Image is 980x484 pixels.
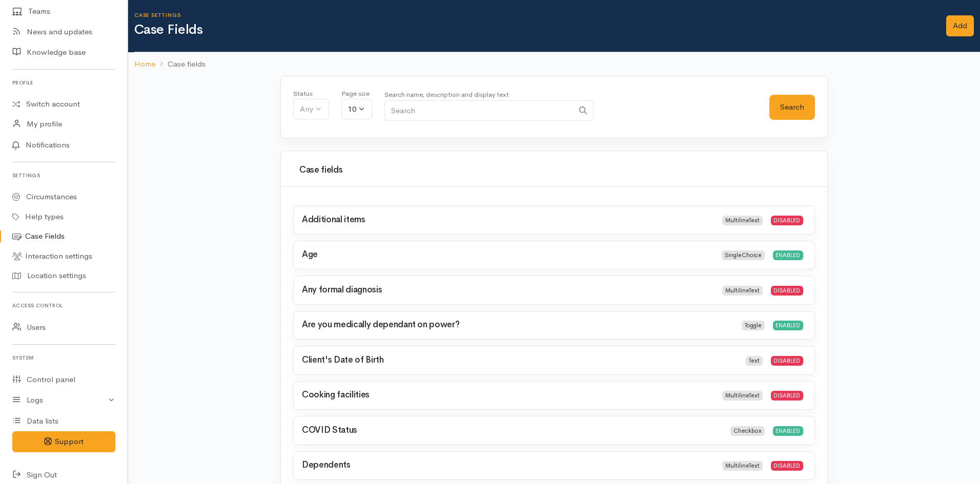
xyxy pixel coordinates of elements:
h3: Dependents [302,460,707,470]
div: Any [300,103,313,115]
div: Toggle [742,321,764,330]
h3: Are you medically dependant on power? [302,320,726,330]
div: MultilineText [722,286,762,296]
h3: Case fields [299,165,342,175]
div: DISABLED [771,461,803,471]
small: Search name, description and display text [384,90,509,99]
div: DISABLED [771,391,803,401]
input: Search [384,100,574,121]
h1: Case Fields [134,23,946,37]
div: ENABLED [773,426,803,436]
div: ENABLED [773,250,803,260]
div: Text [746,356,762,366]
button: 10 [341,99,372,120]
a: Home [134,58,155,70]
button: Any [293,99,329,120]
nav: breadcrumb [128,52,980,76]
a: Add [946,15,974,36]
div: MultilineText [722,391,762,401]
div: Page size [341,89,372,99]
h6: Access control [12,299,115,312]
div: Checkbox [730,426,764,436]
h3: Additional items [302,215,707,225]
h6: Profile [12,76,115,90]
h3: COVID Status [302,426,715,435]
div: SingleChoice [722,250,764,260]
h3: Any formal diagnosis [302,285,707,295]
div: MultilineText [722,461,762,471]
button: Support [12,431,115,452]
div: DISABLED [771,356,803,366]
div: MultilineText [722,216,762,225]
h3: Client's Date of Birth [302,355,730,365]
li: Case fields [155,58,206,70]
div: ENABLED [773,321,803,330]
h6: System [12,351,115,365]
div: DISABLED [771,286,803,296]
div: DISABLED [771,216,803,225]
div: 10 [348,103,356,115]
h6: Settings [12,169,115,182]
h6: Case Settings [134,12,946,18]
div: Status [293,89,329,99]
h3: Age [302,250,706,260]
h3: Cooking facilities [302,390,707,400]
button: Search [769,95,815,120]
